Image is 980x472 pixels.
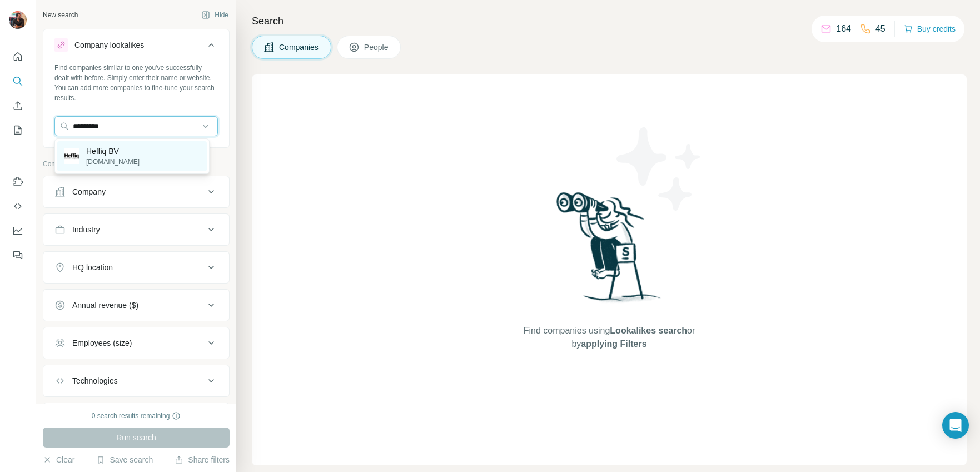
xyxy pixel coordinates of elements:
[43,10,78,20] div: New search
[43,216,229,243] button: Industry
[9,245,27,265] button: Feedback
[86,146,140,157] p: Heffiq BV
[9,96,27,116] button: Enrich CSV
[92,411,181,421] div: 0 search results remaining
[9,120,27,140] button: My lists
[9,172,27,192] button: Use Surfe on LinkedIn
[72,375,118,386] div: Technologies
[86,157,140,167] p: [DOMAIN_NAME]
[520,324,698,351] span: Find companies using or by
[43,159,230,169] p: Company information
[72,337,132,349] div: Employees (size)
[942,412,969,439] div: Open Intercom Messenger
[9,71,27,91] button: Search
[43,454,74,465] button: Clear
[175,454,230,465] button: Share filters
[64,148,79,164] img: Heffiq BV
[74,39,144,51] div: Company lookalikes
[72,300,138,311] div: Annual revenue ($)
[72,224,100,235] div: Industry
[72,262,113,273] div: HQ location
[364,42,390,53] span: People
[9,47,27,67] button: Quick start
[610,326,687,335] span: Lookalikes search
[43,32,229,63] button: Company lookalikes
[551,189,667,313] img: Surfe Illustration - Woman searching with binoculars
[43,178,229,205] button: Company
[43,254,229,281] button: HQ location
[96,454,153,465] button: Save search
[9,11,27,29] img: Avatar
[43,367,229,394] button: Technologies
[904,21,956,37] button: Buy credits
[9,221,27,241] button: Dashboard
[875,22,886,36] p: 45
[252,13,967,29] h4: Search
[43,292,229,319] button: Annual revenue ($)
[609,119,709,219] img: Surfe Illustration - Stars
[279,42,320,53] span: Companies
[43,330,229,356] button: Employees (size)
[72,186,106,197] div: Company
[836,22,851,36] p: 164
[9,196,27,216] button: Use Surfe API
[54,63,218,103] div: Find companies similar to one you've successfully dealt with before. Simply enter their name or w...
[193,7,236,23] button: Hide
[581,339,646,349] span: applying Filters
